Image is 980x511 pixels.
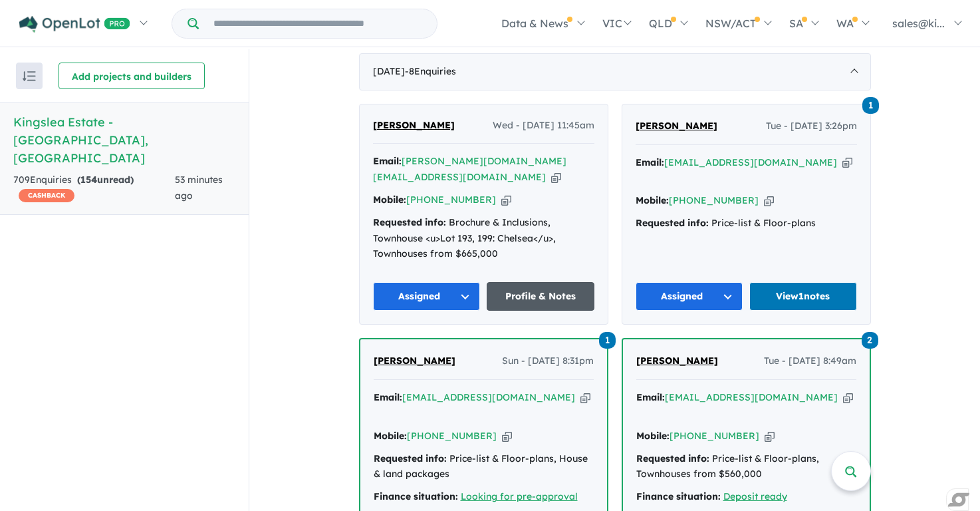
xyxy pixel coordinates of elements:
a: [EMAIL_ADDRESS][DOMAIN_NAME] [665,391,838,403]
button: Copy [502,429,512,443]
span: [PERSON_NAME] [636,355,718,367]
span: 154 [80,174,97,186]
span: Sun - [DATE] 8:31pm [502,353,594,369]
div: Price-list & Floor-plans, Townhouses from $560,000 [636,451,856,483]
strong: Email: [374,391,402,403]
button: Assigned [373,282,481,311]
a: [PHONE_NUMBER] [406,194,496,206]
img: sort.svg [23,71,36,81]
a: Looking for pre-approval [461,490,578,502]
span: [PERSON_NAME] [636,120,717,132]
strong: Mobile: [636,194,669,206]
strong: Finance situation: [374,490,458,502]
a: [PHONE_NUMBER] [669,194,759,206]
strong: ( unread) [77,174,134,186]
strong: Requested info: [636,217,709,229]
a: [EMAIL_ADDRESS][DOMAIN_NAME] [402,391,575,403]
button: Copy [765,429,775,443]
button: Copy [580,391,590,405]
button: Copy [843,391,853,405]
strong: Email: [636,391,665,403]
a: View1notes [749,282,857,311]
img: Openlot PRO Logo White [19,16,130,33]
strong: Mobile: [373,194,406,206]
div: 709 Enquir ies [13,172,175,204]
button: Copy [551,170,561,184]
strong: Finance situation: [636,490,721,502]
div: Price-list & Floor-plans [636,216,857,232]
span: - 8 Enquir ies [405,65,456,77]
span: [PERSON_NAME] [374,355,455,367]
span: 2 [862,332,878,349]
button: Copy [501,193,511,207]
span: Wed - [DATE] 11:45am [493,118,594,134]
button: Copy [764,194,774,208]
input: Try estate name, suburb, builder or developer [201,9,434,38]
a: [PERSON_NAME] [636,118,717,134]
span: 53 minutes ago [175,174,223,202]
h5: Kingslea Estate - [GEOGRAPHIC_DATA] , [GEOGRAPHIC_DATA] [13,113,235,167]
div: [DATE] [359,53,871,90]
a: [PERSON_NAME][DOMAIN_NAME][EMAIL_ADDRESS][DOMAIN_NAME] [373,155,566,183]
strong: Email: [373,155,402,167]
strong: Requested info: [374,452,447,464]
strong: Requested info: [373,216,446,228]
a: 2 [862,331,878,349]
button: Add projects and builders [59,63,205,89]
div: Price-list & Floor-plans, House & land packages [374,451,594,483]
a: [PERSON_NAME] [636,353,718,369]
a: 1 [599,331,616,349]
a: [PHONE_NUMBER] [670,430,759,442]
a: [PERSON_NAME] [373,118,455,134]
span: 1 [599,332,616,349]
span: CASHBACK [19,189,74,202]
a: 1 [862,96,879,114]
a: Deposit ready [723,490,787,502]
strong: Mobile: [636,430,670,442]
a: [EMAIL_ADDRESS][DOMAIN_NAME] [664,156,837,168]
span: 1 [862,97,879,114]
span: [PERSON_NAME] [373,119,455,131]
strong: Requested info: [636,452,709,464]
span: Tue - [DATE] 3:26pm [766,118,857,134]
span: sales@ki... [892,17,945,30]
a: [PHONE_NUMBER] [407,430,497,442]
a: [PERSON_NAME] [374,353,455,369]
a: Profile & Notes [487,282,594,311]
div: Brochure & Inclusions, Townhouse <u>Lot 193, 199: Chelsea</u>, Townhouses from $665,000 [373,215,594,262]
strong: Mobile: [374,430,407,442]
span: Tue - [DATE] 8:49am [764,353,856,369]
button: Assigned [636,282,743,311]
strong: Email: [636,156,664,168]
button: Copy [842,156,852,170]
